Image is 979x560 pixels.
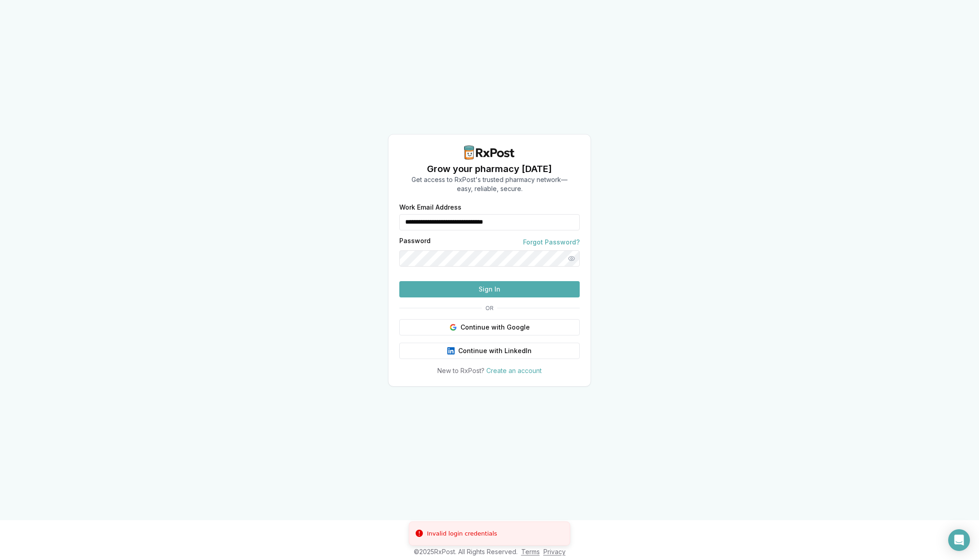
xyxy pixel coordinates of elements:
div: Invalid login credentials [427,529,497,538]
img: Google [450,324,457,331]
h1: Grow your pharmacy [DATE] [412,163,567,175]
label: Work Email Address [399,204,580,211]
a: Privacy [543,548,566,555]
div: Open Intercom Messenger [948,529,970,551]
img: LinkedIn [447,347,455,354]
button: Show password [563,250,580,267]
a: Forgot Password? [523,238,580,247]
button: Continue with LinkedIn [399,343,580,359]
a: Terms [521,548,540,555]
button: Continue with Google [399,319,580,335]
button: Sign In [399,281,580,297]
img: RxPost Logo [460,145,519,160]
p: Get access to RxPost's trusted pharmacy network— easy, reliable, secure. [412,175,567,193]
a: Create an account [486,367,542,374]
span: OR [482,305,497,312]
label: Password [399,238,431,247]
span: New to RxPost? [437,367,485,374]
